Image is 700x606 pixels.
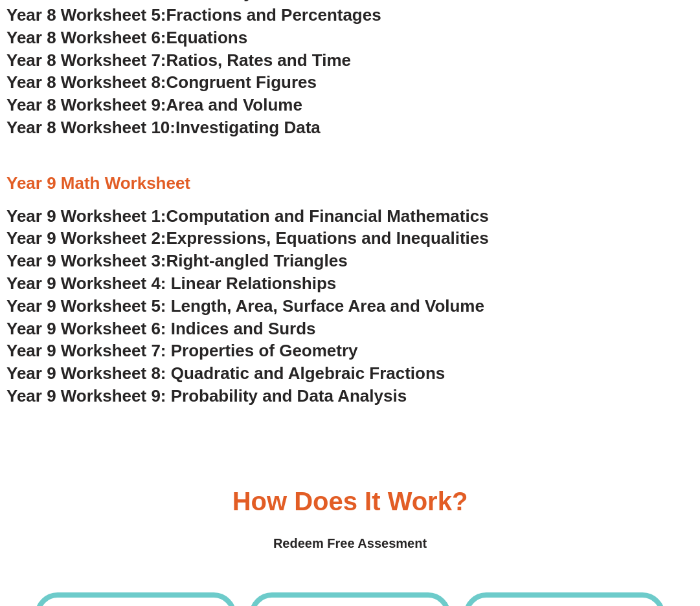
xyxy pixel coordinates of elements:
[166,72,317,92] span: Congruent Figures
[6,319,316,338] a: Year 9 Worksheet 6: Indices and Surds
[6,118,175,137] span: Year 8 Worksheet 10:
[6,118,321,137] a: Year 8 Worksheet 10:Investigating Data
[166,95,302,114] span: Area and Volume
[175,118,321,137] span: Investigating Data
[6,5,381,25] a: Year 8 Worksheet 5:Fractions and Percentages
[6,50,351,70] a: Year 8 Worksheet 7:Ratios, Rates and Time
[166,251,348,270] span: Right-angled Triangles
[6,274,336,293] a: Year 9 Worksheet 4: Linear Relationships
[166,206,489,226] span: Computation and Financial Mathematics
[166,228,489,248] span: Expressions, Equations and Inequalities
[6,50,166,70] span: Year 8 Worksheet 7:
[6,206,166,226] span: Year 9 Worksheet 1:
[6,296,484,316] a: Year 9 Worksheet 5: Length, Area, Surface Area and Volume
[484,460,700,606] iframe: Chat Widget
[166,50,351,70] span: Ratios, Rates and Time
[6,173,694,195] h3: Year 9 Math Worksheet
[6,341,358,360] a: Year 9 Worksheet 7: Properties of Geometry
[6,251,166,270] span: Year 9 Worksheet 3:
[166,5,381,25] span: Fractions and Percentages
[6,206,489,226] a: Year 9 Worksheet 1:Computation and Financial Mathematics
[6,228,166,248] span: Year 9 Worksheet 2:
[6,228,489,248] a: Year 9 Worksheet 2:Expressions, Equations and Inequalities
[6,5,166,25] span: Year 8 Worksheet 5:
[6,386,407,406] a: Year 9 Worksheet 9: Probability and Data Analysis
[6,363,445,383] a: Year 9 Worksheet 8: Quadratic and Algebraic Fractions
[6,72,166,92] span: Year 8 Worksheet 8:
[166,28,248,47] span: Equations
[6,95,166,114] span: Year 8 Worksheet 9:
[35,534,665,554] h4: Redeem Free Assesment
[6,251,348,270] a: Year 9 Worksheet 3:Right-angled Triangles
[6,95,302,114] a: Year 8 Worksheet 9:Area and Volume
[6,72,317,92] a: Year 8 Worksheet 8:Congruent Figures
[232,488,468,514] h3: How Does it Work?
[6,28,247,47] a: Year 8 Worksheet 6:Equations
[6,28,166,47] span: Year 8 Worksheet 6:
